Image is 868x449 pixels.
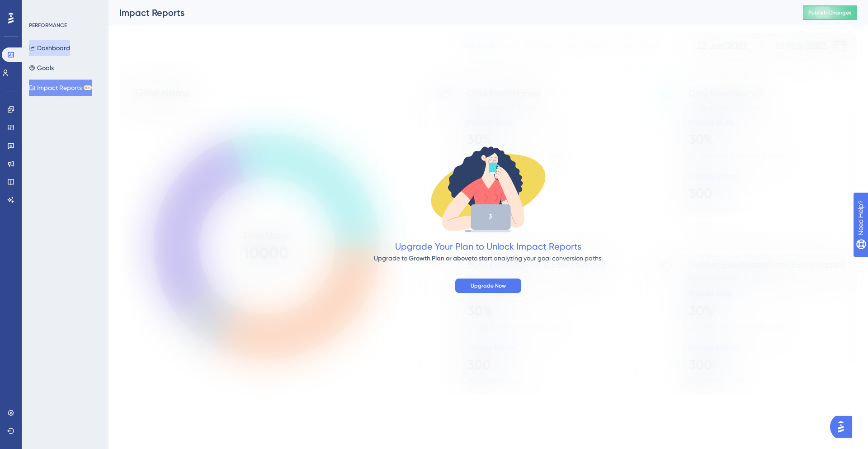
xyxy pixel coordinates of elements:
[29,22,67,29] div: PERFORMANCE
[84,85,92,90] div: BETA
[374,255,603,262] span: Upgrade to to start analyzing your goal conversion paths.
[29,40,70,56] button: Dashboard
[395,241,581,252] span: Upgrade Your Plan to Unlock Impact Reports
[29,60,54,76] button: Goals
[808,9,852,16] span: Publish Changes
[471,282,506,289] span: Upgrade Now
[409,255,472,262] span: Growth Plan or above
[803,5,857,20] button: Publish Changes
[455,279,521,293] button: Upgrade Now
[29,80,92,96] button: Impact ReportsBETA
[830,413,857,440] iframe: UserGuiding AI Assistant Launcher
[21,2,57,13] span: Need Help?
[119,6,780,19] div: Impact Reports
